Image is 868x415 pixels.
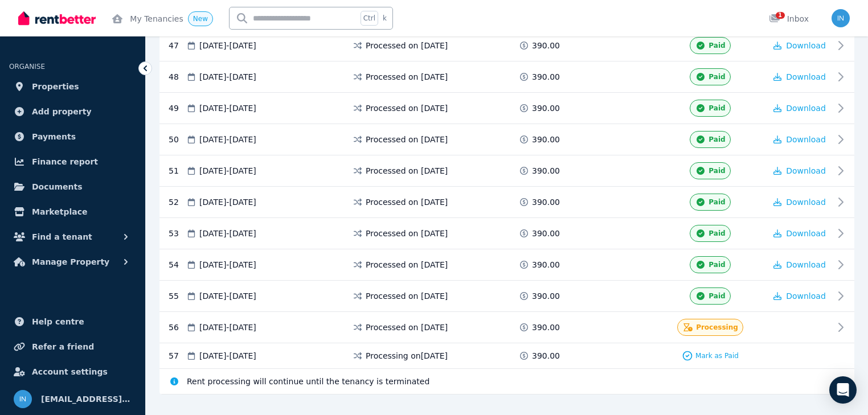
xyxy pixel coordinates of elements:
a: Add property [9,100,136,123]
img: info@museliving.com.au [14,390,32,408]
span: Download [786,72,826,81]
div: 54 [169,256,186,273]
span: k [383,14,387,23]
button: Manage Property [9,250,136,273]
span: Processing [696,323,738,332]
div: 47 [169,37,186,54]
span: 390.00 [532,40,560,51]
span: 390.00 [532,102,560,114]
span: Documents [32,180,83,194]
div: 56 [169,319,186,336]
span: Marketplace [32,205,87,219]
button: Download [773,196,826,208]
span: Processed on [DATE] [366,322,448,333]
span: [DATE] - [DATE] [199,165,256,176]
button: Download [773,165,826,176]
span: ORGANISE [9,63,45,71]
button: Download [773,259,826,270]
button: Download [773,40,826,51]
span: Ctrl [361,11,378,26]
img: info@museliving.com.au [832,9,850,27]
span: 390.00 [532,350,560,361]
img: RentBetter [18,10,96,27]
span: Processed on [DATE] [366,134,448,145]
span: Manage Property [32,255,109,269]
span: Download [786,166,826,175]
div: 52 [169,194,186,211]
div: 53 [169,225,186,242]
a: Account settings [9,360,136,383]
span: [DATE] - [DATE] [199,102,256,114]
span: Download [786,291,826,301]
span: [DATE] - [DATE] [199,290,256,302]
span: Processed on [DATE] [366,228,448,239]
span: Finance report [32,155,98,169]
div: 51 [169,162,186,179]
span: [DATE] - [DATE] [199,40,256,51]
a: Refer a friend [9,335,136,358]
span: New [193,15,208,23]
span: 390.00 [532,196,560,208]
span: Paid [709,72,725,81]
button: Download [773,290,826,302]
span: Paid [709,229,725,238]
span: Paid [709,104,725,113]
span: [DATE] - [DATE] [199,350,256,361]
span: Properties [32,80,79,93]
span: Processed on [DATE] [366,102,448,114]
span: [EMAIL_ADDRESS][DOMAIN_NAME] [41,392,132,406]
span: [DATE] - [DATE] [199,322,256,333]
div: 49 [169,100,186,117]
span: Processing on [DATE] [366,350,448,361]
span: [DATE] - [DATE] [199,259,256,270]
span: [DATE] - [DATE] [199,134,256,145]
span: 390.00 [532,228,560,239]
span: [DATE] - [DATE] [199,228,256,239]
button: Download [773,102,826,114]
span: 1 [776,12,785,19]
div: 50 [169,131,186,148]
span: Account settings [32,365,108,379]
span: Processed on [DATE] [366,165,448,176]
span: Download [786,198,826,207]
span: Download [786,260,826,269]
span: Processed on [DATE] [366,196,448,208]
div: 55 [169,287,186,305]
span: Help centre [32,315,84,328]
span: Processed on [DATE] [366,40,448,51]
span: Download [786,229,826,238]
span: Mark as Paid [695,351,739,360]
div: 48 [169,68,186,85]
button: Download [773,71,826,83]
a: Properties [9,75,136,98]
span: Paid [709,135,725,144]
span: 390.00 [532,322,560,333]
button: Download [773,134,826,145]
span: Download [786,41,826,50]
span: 390.00 [532,259,560,270]
div: Open Intercom Messenger [829,376,857,404]
a: Payments [9,125,136,148]
span: Paid [709,260,725,269]
span: Payments [32,130,76,143]
span: 390.00 [532,71,560,83]
span: Paid [709,291,725,301]
span: [DATE] - [DATE] [199,71,256,83]
span: 390.00 [532,165,560,176]
span: Find a tenant [32,230,92,244]
span: Add property [32,105,92,118]
span: Paid [709,166,725,175]
span: 390.00 [532,134,560,145]
a: Help centre [9,310,136,333]
span: 390.00 [532,290,560,302]
a: Finance report [9,150,136,173]
div: Inbox [769,13,809,24]
span: Processed on [DATE] [366,71,448,83]
div: 57 [169,350,186,361]
button: Find a tenant [9,225,136,248]
span: Paid [709,198,725,207]
span: Processed on [DATE] [366,259,448,270]
span: Download [786,104,826,113]
a: Documents [9,175,136,198]
span: Download [786,135,826,144]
